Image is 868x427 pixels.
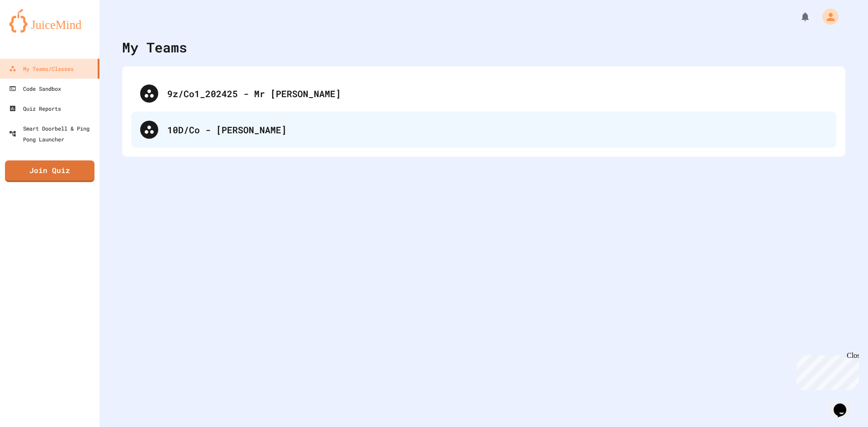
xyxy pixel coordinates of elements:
div: My Account [813,6,841,27]
div: Code Sandbox [9,83,61,94]
div: 10D/Co - [PERSON_NAME] [131,112,836,148]
a: Join Quiz [5,160,94,182]
div: My Notifications [783,9,813,24]
img: logo-orange.svg [9,9,90,33]
div: Quiz Reports [9,103,61,114]
iframe: chat widget [793,352,859,390]
div: Smart Doorbell & Ping Pong Launcher [9,123,96,145]
div: My Teams/Classes [9,63,74,74]
div: 9z/Co1_202425 - Mr [PERSON_NAME] [131,75,836,112]
div: Chat with us now!Close [4,4,62,57]
div: My Teams [122,37,187,57]
div: 10D/Co - [PERSON_NAME] [167,123,827,136]
iframe: chat widget [830,391,859,418]
div: 9z/Co1_202425 - Mr [PERSON_NAME] [167,87,827,100]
